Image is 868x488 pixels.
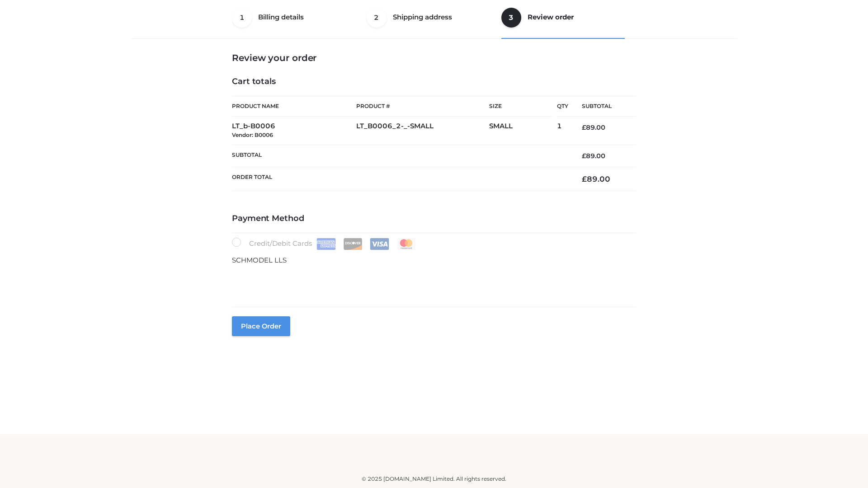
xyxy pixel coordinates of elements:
[232,96,356,117] th: Product Name
[582,152,605,160] bdi: 89.00
[356,117,489,145] td: LT_B0006_2-_-SMALL
[356,96,489,117] th: Product #
[370,238,389,250] img: Visa
[316,238,336,250] img: Amex
[489,117,557,145] td: SMALL
[232,238,417,250] label: Credit/Debit Cards
[232,77,636,87] h4: Cart totals
[343,238,363,250] img: Discover
[396,238,416,250] img: Mastercard
[582,174,610,183] bdi: 89.00
[582,174,587,183] span: £
[232,145,568,167] th: Subtotal
[232,52,636,63] h3: Review your order
[582,123,586,131] span: £
[557,117,568,145] td: 1
[232,254,636,266] p: SCHMODEL LLS
[232,167,568,191] th: Order Total
[568,96,636,117] th: Subtotal
[230,264,634,297] iframe: Secure payment input frame
[582,152,586,160] span: £
[232,131,273,138] small: Vendor: B0006
[232,117,356,145] td: LT_b-B0006
[232,214,636,224] h4: Payment Method
[582,123,605,131] bdi: 89.00
[232,316,290,336] button: Place order
[557,96,568,117] th: Qty
[134,474,734,483] div: © 2025 [DOMAIN_NAME] Limited. All rights reserved.
[489,96,552,117] th: Size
